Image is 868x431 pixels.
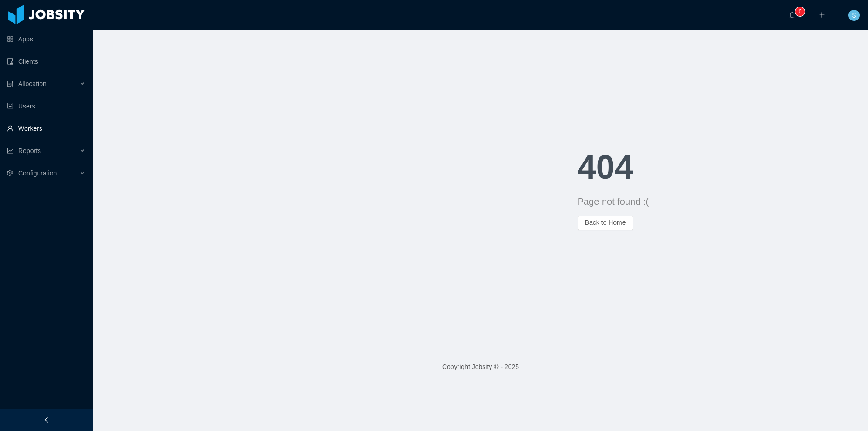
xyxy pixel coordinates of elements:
div: Page not found :( [578,195,868,208]
a: Back to Home [578,219,633,226]
i: icon: setting [7,170,13,176]
sup: 0 [795,7,805,16]
button: Back to Home [578,215,633,230]
span: Allocation [18,80,47,88]
i: icon: plus [819,12,825,18]
a: icon: robotUsers [7,97,86,115]
span: Configuration [18,169,57,177]
i: icon: bell [789,12,795,18]
span: S [852,10,856,21]
h1: 404 [578,150,868,184]
i: icon: line-chart [7,148,13,154]
a: icon: appstoreApps [7,30,86,48]
a: icon: auditClients [7,52,86,71]
footer: Copyright Jobsity © - 2025 [93,351,868,383]
i: icon: solution [7,81,13,87]
span: Reports [18,147,41,155]
a: icon: userWorkers [7,119,86,138]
